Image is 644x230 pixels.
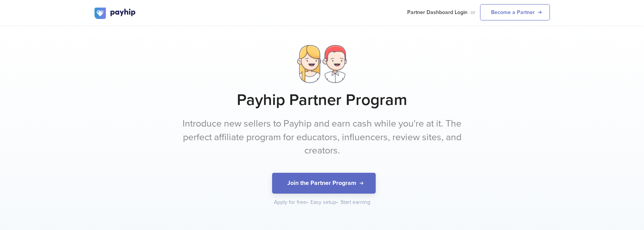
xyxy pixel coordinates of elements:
[310,199,339,206] div: Easy setup
[480,4,550,20] a: Become a Partner
[94,91,550,110] h1: Payhip Partner Program
[272,173,376,194] button: Join the Partner Program
[94,8,136,19] img: logo.svg
[336,199,338,205] span: •
[306,199,308,205] span: •
[297,45,321,83] img: lady.png
[323,45,347,83] img: dude.png
[340,199,370,206] div: Start earning
[274,199,309,206] div: Apply for free
[180,117,464,158] p: Introduce new sellers to Payhip and earn cash while you're at it. The perfect affiliate program f...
